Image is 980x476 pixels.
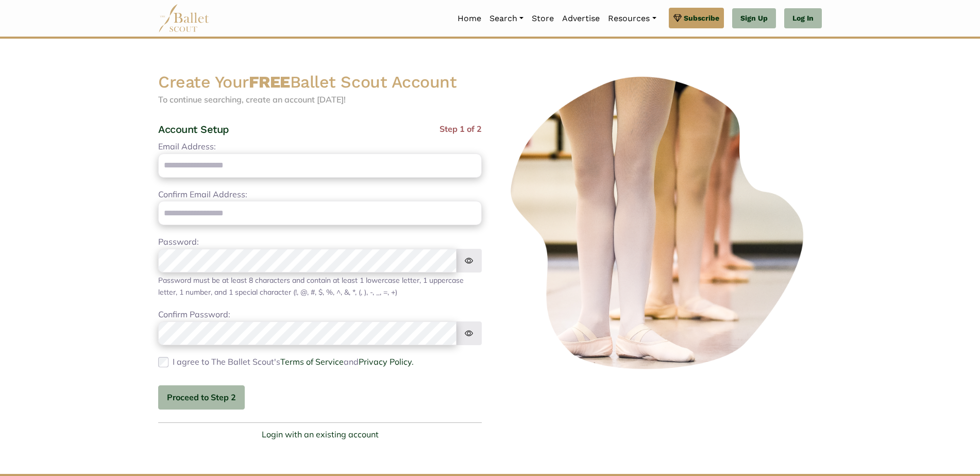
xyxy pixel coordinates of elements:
a: Home [453,8,485,29]
img: ballerinas [498,72,822,375]
button: Proceed to Step 2 [158,385,245,410]
img: gem.svg [673,12,682,24]
a: Resources [604,8,660,29]
label: Password: [158,235,199,249]
label: Confirm Email Address: [158,188,247,201]
a: Login with an existing account [262,428,379,441]
h4: Account Setup [158,123,229,136]
a: Subscribe [669,8,724,28]
strong: FREE [249,72,290,92]
label: I agree to The Ballet Scout's and [173,355,414,369]
h2: Create Your Ballet Scout Account [158,72,482,93]
span: Step 1 of 2 [440,123,482,140]
a: Search [485,8,528,29]
a: Log In [784,8,822,29]
div: Password must be at least 8 characters and contain at least 1 lowercase letter, 1 uppercase lette... [158,275,482,298]
span: Subscribe [684,12,719,24]
a: Privacy Policy. [359,356,414,367]
label: Confirm Password: [158,308,230,321]
a: Advertise [558,8,604,29]
label: Email Address: [158,140,216,154]
a: Terms of Service [280,356,344,367]
a: Store [528,8,558,29]
a: Sign Up [732,8,776,29]
span: To continue searching, create an account [DATE]! [158,94,346,105]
